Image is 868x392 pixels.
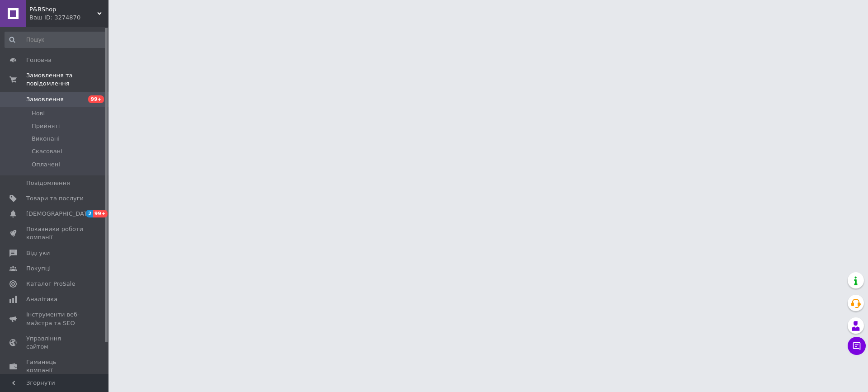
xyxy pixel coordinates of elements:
button: Чат з покупцем [848,337,866,355]
span: Оплачені [32,161,60,169]
span: [DEMOGRAPHIC_DATA] [26,210,93,218]
span: Каталог ProSale [26,280,75,288]
span: Нові [32,109,45,118]
span: P&BShop [29,5,97,14]
span: Аналітика [26,295,57,303]
span: Гаманець компанії [26,358,84,374]
span: Прийняті [32,122,60,130]
span: Виконані [32,135,60,143]
input: Пошук [5,32,107,48]
span: Повідомлення [26,179,70,187]
span: Замовлення та повідомлення [26,71,108,88]
span: Товари та послуги [26,194,84,203]
span: 99+ [93,210,108,217]
div: Ваш ID: 3274870 [29,14,108,22]
span: Показники роботи компанії [26,225,84,241]
span: 99+ [88,95,104,103]
span: Відгуки [26,249,50,257]
span: 2 [86,210,93,217]
span: Інструменти веб-майстра та SEO [26,311,84,327]
span: Замовлення [26,95,64,104]
span: Покупці [26,264,51,273]
span: Головна [26,56,52,64]
span: Скасовані [32,147,62,156]
span: Управління сайтом [26,335,84,351]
